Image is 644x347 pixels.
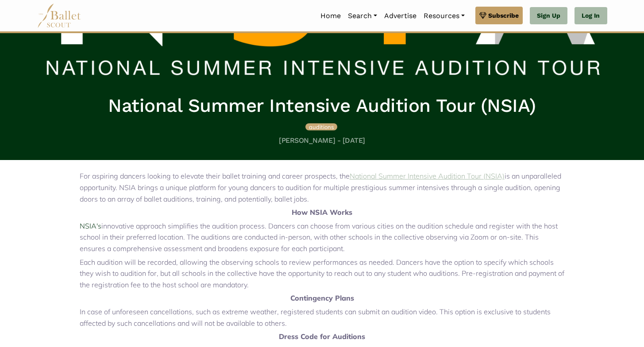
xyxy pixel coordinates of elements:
h1: National Summer Intensive Audition Tour (NSIA) [41,94,604,118]
strong: Dress Code for Auditions [279,332,365,341]
a: Home [317,7,344,25]
strong: Contingency Plans [290,294,354,302]
img: gem.svg [479,11,486,20]
a: Log In [575,7,607,25]
a: Advertise [381,7,420,25]
p: Each audition will be recorded, allowing the observing schools to review performances as needed. ... [80,257,565,291]
a: Sign Up [530,7,567,25]
span: auditions [309,123,334,130]
p: In case of unforeseen cancellations, such as extreme weather, registered students can submit an a... [80,306,565,329]
a: NSIA's [80,221,101,230]
p: For aspiring dancers looking to elevate their ballet training and career prospects, the is an unp... [80,171,565,205]
a: Search [344,7,381,25]
a: Resources [420,7,468,25]
strong: How NSIA Works [292,208,352,217]
span: Subscribe [488,11,519,20]
h5: [PERSON_NAME] - [DATE] [41,136,604,145]
a: National Summer Intensive Audition Tour (NSIA) [350,172,505,180]
a: auditions [305,122,337,131]
p: innovative approach simplifies the audition process. Dancers can choose from various cities on th... [80,221,565,255]
a: Subscribe [475,7,523,24]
